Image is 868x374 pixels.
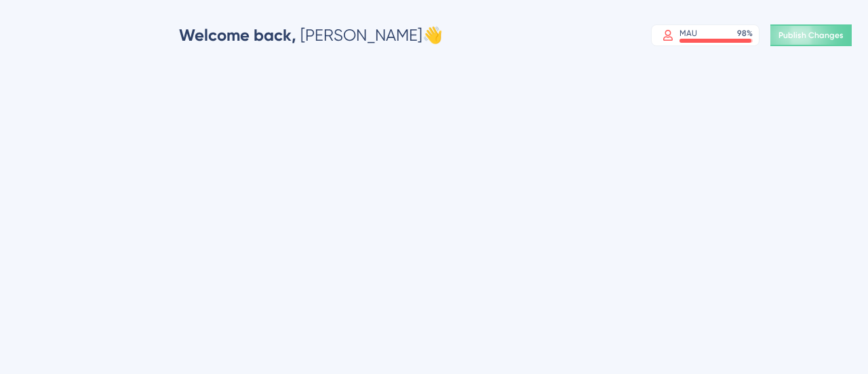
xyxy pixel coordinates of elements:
div: 98 % [737,28,753,39]
span: Welcome back, [179,25,296,45]
span: Publish Changes [778,30,844,41]
button: Publish Changes [770,24,852,46]
div: [PERSON_NAME] 👋 [179,24,443,46]
div: MAU [679,28,697,39]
